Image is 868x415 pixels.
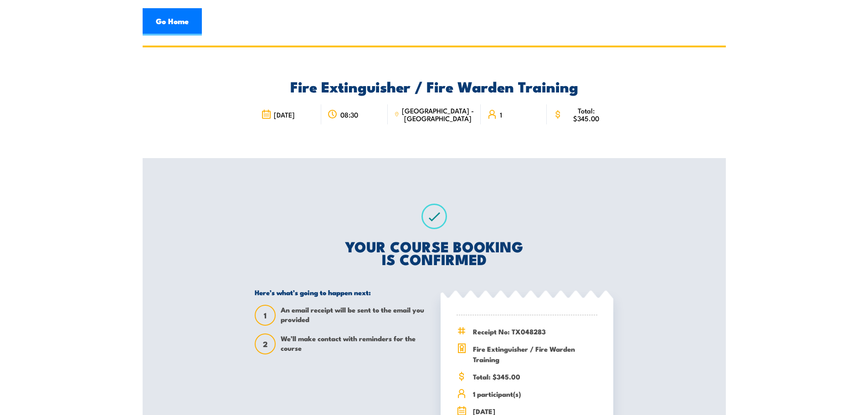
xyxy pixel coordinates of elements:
[256,339,275,349] span: 2
[402,107,474,122] span: [GEOGRAPHIC_DATA] - [GEOGRAPHIC_DATA]
[473,343,597,364] span: Fire Extinguisher / Fire Warden Training
[340,111,358,118] span: 08:30
[281,333,427,354] span: We’ll make contact with reminders for the course
[274,111,295,118] span: [DATE]
[500,111,502,118] span: 1
[255,80,613,92] h2: Fire Extinguisher / Fire Warden Training
[143,8,202,36] a: Go Home
[473,326,597,337] span: Receipt No: TX048283
[473,389,597,399] span: 1 participant(s)
[565,107,607,122] span: Total: $345.00
[255,288,427,297] h5: Here’s what’s going to happen next:
[281,305,427,326] span: An email receipt will be sent to the email you provided
[473,371,597,382] span: Total: $345.00
[255,240,613,265] h2: YOUR COURSE BOOKING IS CONFIRMED
[256,311,275,320] span: 1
